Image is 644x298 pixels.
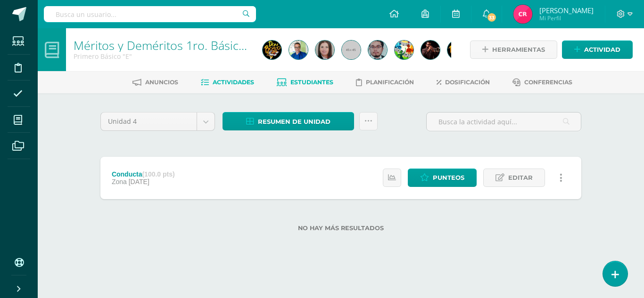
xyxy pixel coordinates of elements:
[74,39,251,52] h1: Méritos y Deméritos 1ro. Básico "E"
[112,178,127,185] span: Zona
[368,40,387,59] img: c79a8ee83a32926c67f9bb364e6b58c4.png
[408,169,477,187] a: Punteos
[201,75,254,90] a: Actividades
[395,40,413,59] img: 852c373e651f39172791dbf6cd0291a6.png
[524,79,572,86] span: Conferencias
[539,6,594,15] span: [PERSON_NAME]
[290,79,333,86] span: Estudiantes
[487,12,497,23] span: 33
[263,40,281,59] img: e848a06d305063da6e408c2e705eb510.png
[213,79,254,86] span: Actividades
[562,40,633,59] a: Actividad
[277,75,333,90] a: Estudiantes
[100,225,581,232] label: No hay más resultados
[512,75,572,90] a: Conferencias
[108,113,190,130] span: Unidad 4
[101,113,215,130] a: Unidad 4
[132,75,178,90] a: Anuncios
[142,170,174,178] strong: (100.0 pts)
[508,169,533,186] span: Editar
[315,40,334,59] img: e03ec1ec303510e8e6f60bf4728ca3bf.png
[492,41,545,58] span: Herramientas
[437,75,490,90] a: Dosificación
[258,113,330,130] span: Resumen de unidad
[145,79,178,86] span: Anuncios
[470,40,557,59] a: Herramientas
[584,41,620,58] span: Actividad
[539,14,594,22] span: Mi Perfil
[513,5,532,24] img: e3ffac15afa6ee5300c516ab87d4e208.png
[433,169,464,186] span: Punteos
[356,75,414,90] a: Planificación
[447,40,466,59] img: 51daec255f9cabefddb2cff9a8f95120.png
[112,170,175,178] div: Conducta
[366,79,414,86] span: Planificación
[421,40,440,59] img: 0fe7deab6a8cc853aaca53ed520a6695.png
[44,6,256,22] input: Busca un usuario...
[342,40,361,59] img: 45x45
[427,113,581,131] input: Busca la actividad aquí...
[445,79,490,86] span: Dosificación
[223,112,354,130] a: Resumen de unidad
[74,52,251,61] div: Primero Básico 'E'
[74,37,264,53] a: Méritos y Deméritos 1ro. Básico "E"
[129,178,149,185] span: [DATE]
[289,40,308,59] img: a16637801c4a6befc1e140411cafe4ae.png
